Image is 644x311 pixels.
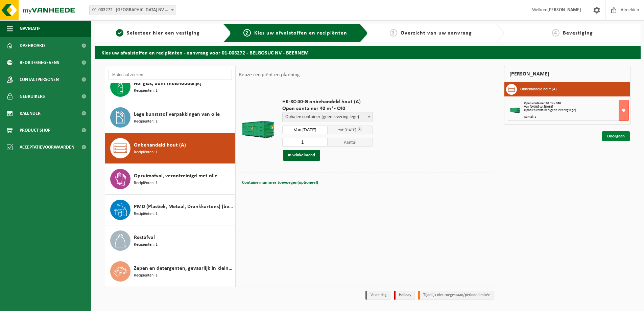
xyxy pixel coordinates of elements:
button: Onbehandeld hout (A) Recipiënten: 1 [105,133,235,164]
span: HK-XC-40-G onbehandeld hout (A) [282,98,373,105]
div: [PERSON_NAME] [504,66,630,82]
li: Tijdelijk niet toegestaan/période limitée [418,291,494,300]
span: Recipiënten: 1 [134,118,158,125]
h3: Onbehandeld hout (A) [520,84,557,95]
a: Doorgaan [602,131,630,141]
span: Recipiënten: 1 [134,211,158,217]
span: Containernummer toevoegen(optioneel) [242,180,318,185]
div: Aantal: 1 [524,115,628,119]
button: PMD (Plastiek, Metaal, Drankkartons) (bedrijven) Recipiënten: 1 [105,195,235,225]
span: Bevestiging [563,30,593,36]
span: 2 [243,29,251,37]
span: Recipiënten: 1 [134,149,158,156]
span: Bedrijfsgegevens [20,54,59,71]
span: Open container 40 m³ - C40 [524,102,561,105]
div: Ophalen container (geen levering lege) [524,109,628,112]
button: In winkelmand [283,150,320,161]
span: Lege kunststof verpakkingen van olie [134,110,220,118]
strong: Van [DATE] tot [DATE] [524,105,553,109]
span: Ophalen container (geen levering lege) [283,112,373,122]
span: Open container 40 m³ - C40 [282,105,373,112]
span: Recipiënten: 1 [134,272,158,279]
span: Hol glas, bont (huishoudelijk) [134,80,201,88]
span: Recipiënten: 1 [134,242,158,248]
span: Navigatie [20,20,41,37]
strong: [PERSON_NAME] [547,7,581,13]
button: Opruimafval, verontreinigd met olie Recipiënten: 1 [105,164,235,195]
span: Ophalen container (geen levering lege) [282,112,373,122]
span: Recipiënten: 1 [134,88,158,94]
span: Restafval [134,234,155,242]
li: Holiday [394,291,415,300]
span: Zepen en detergenten, gevaarlijk in kleinverpakking [134,264,233,272]
button: Zepen en detergenten, gevaarlijk in kleinverpakking Recipiënten: 1 [105,256,235,287]
span: 4 [552,29,559,37]
span: 01-003272 - BELGOSUC NV - BEERNEM [90,5,176,15]
button: Lege kunststof verpakkingen van olie Recipiënten: 1 [105,102,235,133]
span: PMD (Plastiek, Metaal, Drankkartons) (bedrijven) [134,203,233,211]
li: Vaste dag [365,291,390,300]
span: Gebruikers [20,88,45,105]
span: Recipiënten: 1 [134,180,158,186]
span: Kies uw afvalstoffen en recipiënten [254,30,347,36]
span: Contactpersonen [20,71,59,88]
input: Selecteer datum [282,126,328,134]
span: Kalender [20,105,41,122]
button: Restafval Recipiënten: 1 [105,225,235,256]
span: Dashboard [20,37,45,54]
span: Selecteer hier een vestiging [127,30,200,36]
span: 3 [390,29,397,37]
span: Acceptatievoorwaarden [20,139,74,156]
span: tot [DATE] [338,128,356,132]
span: 1 [116,29,123,37]
div: Keuze recipiënt en planning [236,66,303,83]
span: Aantal [328,138,373,147]
input: Materiaal zoeken [109,70,232,80]
button: Hol glas, bont (huishoudelijk) Recipiënten: 1 [105,71,235,102]
h2: Kies uw afvalstoffen en recipiënten - aanvraag voor 01-003272 - BELGOSUC NV - BEERNEM [95,46,641,59]
a: 1Selecteer hier een vestiging [98,29,218,37]
span: Product Shop [20,122,50,139]
button: Containernummer toevoegen(optioneel) [241,178,319,187]
span: Onbehandeld hout (A) [134,141,186,149]
span: 01-003272 - BELGOSUC NV - BEERNEM [89,5,176,15]
span: Overzicht van uw aanvraag [401,30,472,36]
span: Opruimafval, verontreinigd met olie [134,172,217,180]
